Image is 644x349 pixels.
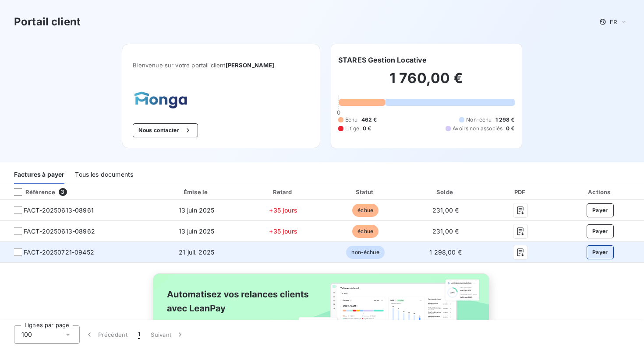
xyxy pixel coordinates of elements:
[80,325,133,344] button: Précédent
[466,116,492,124] span: Non-échu
[338,70,515,96] h2: 1 760,00 €
[429,248,462,256] span: 1 298,00 €
[226,62,275,69] span: [PERSON_NAME]
[587,224,614,238] button: Payer
[337,109,340,116] span: 0
[24,227,95,236] span: FACT-20250613-08962
[587,203,614,217] button: Payer
[345,116,358,124] span: Échu
[244,188,323,196] div: Retard
[269,206,297,214] span: +35 jours
[558,188,642,196] div: Actions
[363,125,371,133] span: 0 €
[432,206,459,214] span: 231,00 €
[408,188,484,196] div: Solde
[179,206,215,214] span: 13 juin 2025
[269,227,297,235] span: +35 jours
[75,165,133,184] div: Tous les documents
[153,188,240,196] div: Émise le
[24,248,94,257] span: FACT-20250721-09452
[345,125,359,133] span: Litige
[327,188,404,196] div: Statut
[145,325,190,344] button: Suivant
[59,188,67,196] span: 3
[138,330,140,339] span: 1
[487,188,554,196] div: PDF
[179,227,215,235] span: 13 juin 2025
[453,125,502,133] span: Avoirs non associés
[352,204,379,217] span: échue
[179,248,214,256] span: 21 juil. 2025
[21,330,32,339] span: 100
[346,246,384,259] span: non-échue
[352,225,379,238] span: échue
[14,14,81,30] h3: Portail client
[133,90,189,109] img: Company logo
[432,227,459,235] span: 231,00 €
[133,325,145,344] button: 1
[338,55,427,65] h6: STARES Gestion Locative
[587,245,614,259] button: Payer
[24,206,94,215] span: FACT-20250613-08961
[133,62,309,69] span: Bienvenue sur votre portail client .
[14,165,64,184] div: Factures à payer
[7,188,55,196] div: Référence
[133,123,198,137] button: Nous contacter
[506,125,514,133] span: 0 €
[610,18,617,25] span: FR
[495,116,515,124] span: 1 298 €
[361,116,377,124] span: 462 €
